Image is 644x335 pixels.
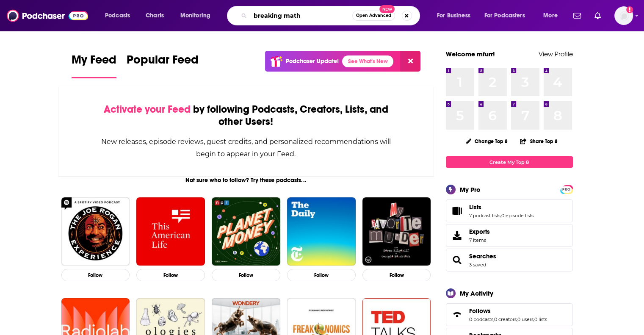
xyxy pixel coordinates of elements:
[561,186,572,192] a: PRO
[533,316,534,322] span: ,
[626,6,633,13] svg: Add a profile image
[539,50,573,58] a: View Profile
[614,6,633,25] button: Show profile menu
[469,228,490,235] span: Exports
[174,9,221,22] button: open menu
[104,103,191,116] span: Activate your Feed
[72,53,116,78] a: My Feed
[561,186,572,193] span: PRO
[469,203,533,211] a: Lists
[449,254,466,266] a: Searches
[493,316,494,322] span: ,
[101,103,392,128] div: by following Podcasts, Creators, Lists, and other Users!
[446,303,573,326] span: Follows
[591,8,604,23] a: Show notifications dropdown
[614,6,633,25] img: User Profile
[469,316,493,322] a: 0 podcasts
[446,224,573,247] a: Exports
[342,55,393,67] a: See What's New
[517,316,517,322] span: ,
[460,289,493,297] div: My Activity
[212,197,280,266] img: Planet Money
[136,269,205,281] button: Follow
[461,136,513,147] button: Change Top 8
[356,14,391,18] span: Open Advanced
[469,307,547,315] a: Follows
[469,307,491,315] span: Follows
[61,197,130,266] img: The Joe Rogan Experience
[287,269,356,281] button: Follow
[212,269,280,281] button: Follow
[469,262,486,268] a: 3 saved
[537,9,568,22] button: open menu
[517,316,533,322] a: 0 users
[494,316,517,322] a: 0 creators
[72,53,116,72] span: My Feed
[469,213,500,219] a: 7 podcast lists
[614,6,633,25] span: Logged in as mfurr
[469,252,496,260] a: Searches
[520,133,558,150] button: Share Top 8
[446,249,573,271] span: Searches
[570,8,584,23] a: Show notifications dropdown
[7,8,88,24] img: Podchaser - Follow, Share and Rate Podcasts
[469,237,490,243] span: 7 items
[460,185,481,194] div: My Pro
[101,136,392,160] div: New releases, episode reviews, guest credits, and personalized recommendations will begin to appe...
[379,5,395,13] span: New
[449,309,466,321] a: Follows
[146,10,164,22] span: Charts
[352,11,395,21] button: Open AdvancedNew
[286,58,339,65] p: Podchaser Update!
[127,53,199,78] a: Popular Feed
[431,9,481,22] button: open menu
[136,197,205,266] img: This American Life
[469,203,481,211] span: Lists
[446,199,573,222] span: Lists
[362,269,431,281] button: Follow
[484,10,525,22] span: For Podcasters
[500,213,501,219] span: ,
[449,230,466,241] span: Exports
[250,9,352,22] input: Search podcasts, credits, & more...
[58,177,434,184] div: Not sure who to follow? Try these podcasts...
[543,10,558,22] span: More
[140,9,169,22] a: Charts
[446,50,495,58] a: Welcome mfurr!
[99,9,141,22] button: open menu
[501,213,533,219] a: 0 episode lists
[449,205,466,217] a: Lists
[235,6,428,25] div: Search podcasts, credits, & more...
[534,316,547,322] a: 0 lists
[446,156,573,168] a: Create My Top 8
[61,269,130,281] button: Follow
[127,53,199,72] span: Popular Feed
[287,197,356,266] img: The Daily
[362,197,431,266] img: My Favorite Murder with Karen Kilgariff and Georgia Hardstark
[437,10,470,22] span: For Business
[105,10,130,22] span: Podcasts
[479,9,537,22] button: open menu
[180,10,210,22] span: Monitoring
